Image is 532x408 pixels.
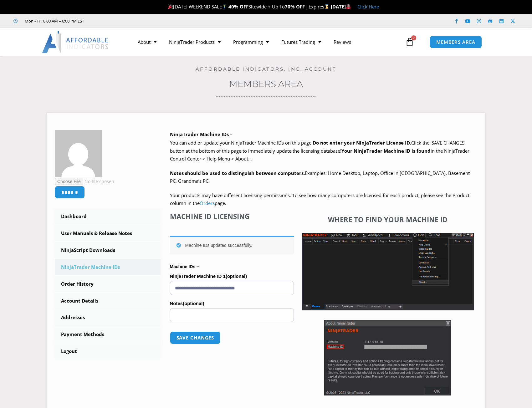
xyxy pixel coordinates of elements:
img: Screenshot 2025-01-17 1155544 | Affordable Indicators – NinjaTrader [302,233,474,310]
b: NinjaTrader Machine IDs – [170,131,233,137]
img: 28757e7d99563ccc0862c2acc7417e72978a01a5f84f690ec25506e003fa4cdf [55,130,102,177]
iframe: Customer reviews powered by Trustpilot [93,18,187,24]
label: Notes [170,299,294,308]
span: Mon - Fri: 8:00 AM – 6:00 PM EST [23,17,84,25]
img: Screenshot 2025-01-17 114931 | Affordable Indicators – NinjaTrader [324,320,451,395]
a: Futures Trading [275,35,327,49]
img: 🎉 [168,4,173,9]
a: Dashboard [55,208,161,225]
span: MEMBERS AREA [436,40,475,44]
a: Affordable Indicators, Inc. Account [196,66,337,72]
a: NinjaTrader Machine IDs [55,259,161,275]
a: NinjaTrader Products [163,35,227,49]
a: NinjaScript Downloads [55,242,161,258]
span: [DATE] WEEKEND SALE Sitewide + Up To | Expires [166,3,331,10]
nav: Menu [131,35,404,49]
h4: Machine ID Licensing [170,212,294,220]
b: Do not enter your NinjaTrader License ID. [313,140,411,146]
a: Logout [55,343,161,360]
strong: [DATE] [331,3,351,10]
a: Account Details [55,293,161,309]
strong: Machine IDs – [170,264,199,269]
a: Click Here [357,3,379,10]
span: 0 [411,35,416,40]
a: About [131,35,163,49]
a: Reviews [327,35,357,49]
img: LogoAI | Affordable Indicators – NinjaTrader [42,31,109,53]
a: Order History [55,276,161,292]
a: Orders [200,200,215,206]
img: 🏭 [346,4,351,9]
img: ⌛ [325,4,329,9]
span: Click the ‘SAVE CHANGES’ button at the bottom of this page to immediately update the licensing da... [170,140,469,162]
span: Examples: Home Desktop, Laptop, Office In [GEOGRAPHIC_DATA], Basement PC, Grandma’s PC. [170,170,470,184]
strong: 70% OFF [285,3,305,10]
span: You can add or update your NinjaTrader Machine IDs on this page. [170,140,313,146]
button: Save changes [170,331,221,344]
span: (optional) [183,301,204,306]
img: 🏌️‍♂️ [222,4,227,9]
a: MEMBERS AREA [430,36,482,48]
h4: Where to find your Machine ID [302,215,474,223]
a: Payment Methods [55,326,161,343]
a: Addresses [55,309,161,326]
nav: Account pages [55,208,161,360]
a: Programming [227,35,275,49]
a: 0 [396,33,423,51]
strong: Your NinjaTrader Machine ID is found [341,148,431,154]
strong: Notes should be used to distinguish between computers. [170,170,305,176]
strong: 40% OFF [228,3,248,10]
span: (optional) [226,273,247,279]
span: Your products may have different licensing permissions. To see how many computers are licensed fo... [170,192,469,207]
label: NinjaTrader Machine ID 1 [170,272,294,281]
div: Machine IDs updated successfully. [170,236,294,254]
a: User Manuals & Release Notes [55,225,161,242]
a: Members Area [229,79,303,89]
